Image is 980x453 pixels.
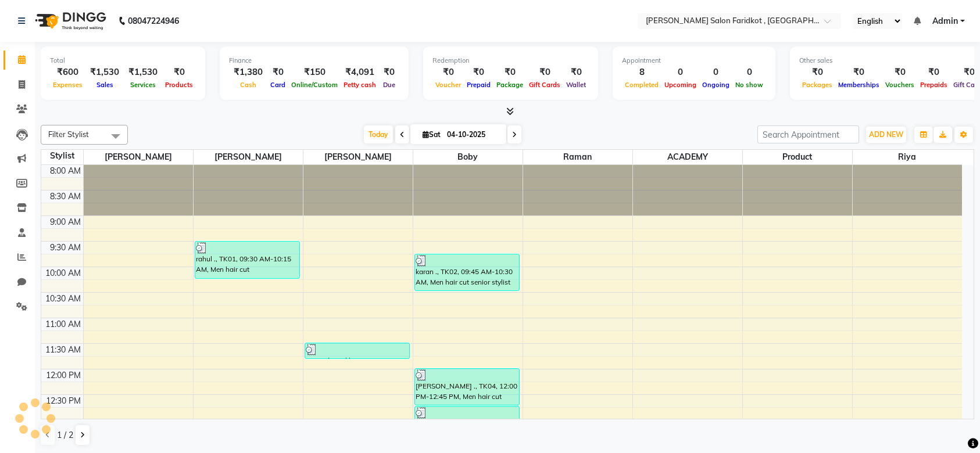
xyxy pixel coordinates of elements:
div: ₹0 [267,66,288,79]
span: Sat [420,130,443,139]
div: ₹1,530 [85,66,124,79]
input: Search Appointment [757,125,859,143]
div: 9:30 AM [48,242,83,254]
div: 11:30 AM [43,344,83,356]
img: logo [30,5,109,37]
div: 8:30 AM [48,190,83,203]
div: 10:30 AM [43,293,83,305]
span: Prepaids [917,81,950,89]
span: ADD NEW [869,130,903,139]
div: 8 [622,66,661,79]
span: 1 / 2 [57,429,73,441]
span: Cash [237,81,259,89]
div: nanender pal kaur, TK03, 11:30 AM-11:50 AM, Eyebrow [305,343,409,358]
span: Products [162,81,196,89]
span: Due [380,81,398,89]
div: 11:00 AM [43,318,83,330]
div: ₹0 [379,66,399,79]
span: Gift Cards [526,81,563,89]
span: ACADEMY [633,150,742,164]
input: 2025-10-04 [443,126,502,143]
div: rahul ., TK01, 09:30 AM-10:15 AM, Men hair cut [195,242,299,278]
div: ₹0 [162,66,196,79]
div: karan ., TK02, 09:45 AM-10:30 AM, Men hair cut senior stylist [415,254,519,290]
div: 12:30 PM [44,395,83,407]
div: ₹0 [835,66,882,79]
div: 0 [661,66,699,79]
b: 08047224946 [128,5,179,37]
div: 8:00 AM [48,165,83,177]
span: Completed [622,81,661,89]
button: ADD NEW [866,127,906,143]
span: Product [743,150,852,164]
div: ₹0 [493,66,526,79]
span: Vouchers [882,81,917,89]
span: Petty cash [341,81,379,89]
span: [PERSON_NAME] [303,150,413,164]
div: 9:00 AM [48,216,83,228]
div: [PERSON_NAME] ., TK04, 12:00 PM-12:45 PM, Men hair cut [415,369,519,405]
span: Wallet [563,81,589,89]
div: ₹0 [799,66,835,79]
span: [PERSON_NAME] [194,150,303,164]
span: Voucher [432,81,464,89]
div: ₹4,091 [341,66,379,79]
span: Package [493,81,526,89]
span: Expenses [50,81,85,89]
span: Upcoming [661,81,699,89]
div: ₹0 [464,66,493,79]
div: ₹0 [917,66,950,79]
div: Appointment [622,56,766,66]
div: 0 [699,66,732,79]
div: Total [50,56,196,66]
span: riya [853,150,963,164]
div: ₹0 [526,66,563,79]
span: Admin [932,15,958,27]
span: Services [127,81,159,89]
span: Online/Custom [288,81,341,89]
div: ₹0 [882,66,917,79]
div: 0 [732,66,766,79]
div: ₹600 [50,66,85,79]
span: No show [732,81,766,89]
span: Ongoing [699,81,732,89]
div: Finance [229,56,399,66]
span: [PERSON_NAME] [84,150,193,164]
span: boby [413,150,523,164]
div: ₹0 [563,66,589,79]
span: Today [364,125,393,143]
div: ₹150 [288,66,341,79]
span: Packages [799,81,835,89]
div: [PERSON_NAME] ., TK05, 12:45 PM-01:30 PM, Men hair cut [415,407,519,443]
div: Redemption [432,56,589,66]
span: Filter Stylist [48,130,89,139]
span: raman [523,150,632,164]
div: 12:00 PM [44,369,83,382]
span: Prepaid [464,81,493,89]
span: Memberships [835,81,882,89]
div: Stylist [41,150,83,162]
div: 10:00 AM [43,267,83,279]
div: ₹1,380 [229,66,267,79]
span: Sales [94,81,116,89]
span: Card [267,81,288,89]
div: ₹1,530 [124,66,162,79]
div: ₹0 [432,66,464,79]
